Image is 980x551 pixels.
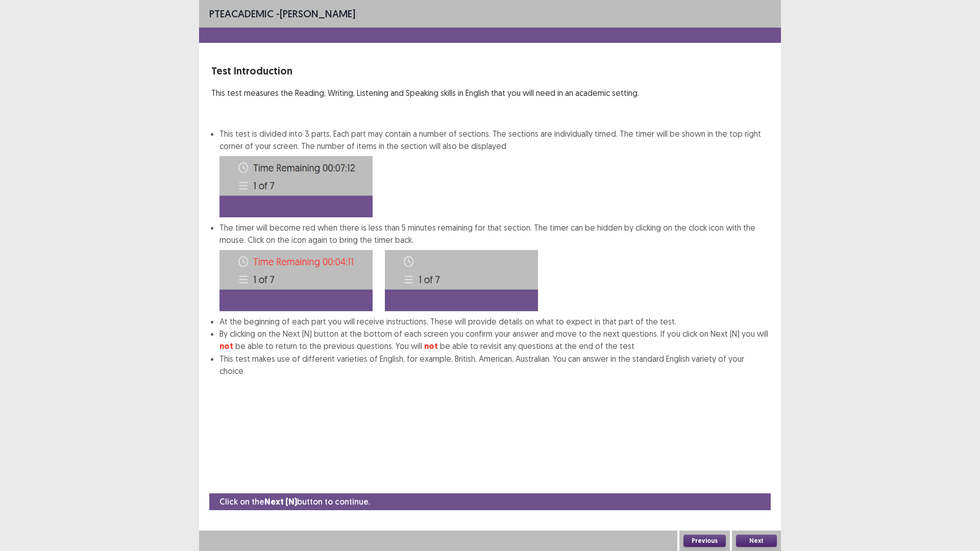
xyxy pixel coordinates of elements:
[211,63,769,79] p: Test Introduction
[736,535,777,547] button: Next
[219,495,370,508] p: Click on the button to continue.
[219,128,769,217] li: This test is divided into 3 parts. Each part may contain a number of sections. The sections are i...
[219,250,373,311] img: Time-image
[683,535,726,547] button: Previous
[219,315,769,328] li: At the beginning of each part you will receive instructions. These will provide details on what t...
[424,341,438,352] strong: not
[219,328,769,353] li: By clicking on the Next (N) button at the bottom of each screen you confirm your answer and move ...
[264,496,297,507] strong: Next (N)
[219,221,769,315] li: The timer will become red when there is less than 5 minutes remaining for that section. The timer...
[211,87,769,99] p: This test measures the Reading, Writing, Listening and Speaking skills in English that you will n...
[209,6,355,21] p: - [PERSON_NAME]
[385,250,538,311] img: Time-image
[209,7,274,20] span: PTE academic
[219,341,233,352] strong: not
[219,353,769,377] li: This test makes use of different varieties of English, for example, British, American, Australian...
[219,156,373,217] img: Time-image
